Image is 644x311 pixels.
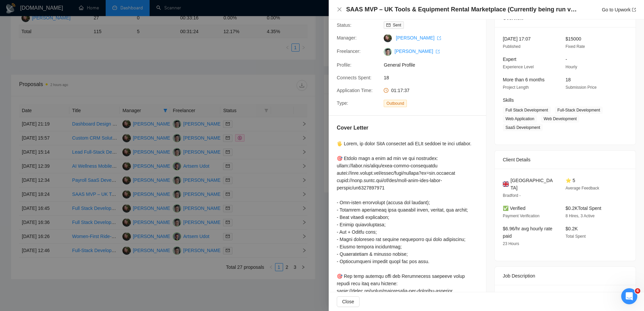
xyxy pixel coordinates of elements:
span: Full-Stack Development [555,106,603,114]
iframe: Intercom live chat [621,288,637,304]
button: Close [337,7,342,12]
span: [GEOGRAPHIC_DATA] [511,177,555,191]
span: mail [386,23,390,27]
span: close [337,7,342,12]
span: Type: [337,100,348,106]
span: $0.2K [566,226,578,231]
a: [PERSON_NAME] export [394,49,440,54]
span: export [632,8,636,12]
span: $15000 [566,36,581,42]
span: clock-circle [384,88,388,93]
span: ⭐ 5 [566,178,575,183]
span: export [437,36,441,40]
span: SaaS Development [503,124,543,131]
div: Job Description [503,267,628,285]
h5: Cover Letter [337,124,368,132]
span: Bradford - [503,193,521,198]
span: Outbound [384,100,407,107]
span: Web Development [541,115,580,123]
img: 🇬🇧 [503,180,509,188]
span: Payment Verification [503,214,539,218]
span: 18 [566,77,571,82]
span: Manager: [337,35,357,41]
span: $6.96/hr avg hourly rate paid [503,226,552,239]
span: Skills [503,97,514,103]
span: Connects Spent: [337,75,372,80]
span: Hourly [566,65,577,69]
button: Close [337,296,360,307]
span: Close [342,298,354,305]
span: Web Application [503,115,537,123]
span: More than 6 months [503,77,545,82]
span: Expert [503,57,516,62]
span: 8 Hires, 3 Active [566,214,595,218]
span: - [566,57,567,62]
span: ✅ Verified [503,206,526,211]
span: 23 Hours [503,241,519,246]
span: 01:17:37 [391,88,410,93]
a: [PERSON_NAME] export [396,35,441,41]
span: $0.2K Total Spent [566,206,601,211]
span: Freelancer: [337,49,361,54]
img: c1Tebym3BND9d52IcgAhOjDIggZNrr93DrArCnDDhQCo9DNa2fMdUdlKkX3cX7l7jn [384,48,392,56]
span: Submission Price [566,85,597,90]
span: Published [503,44,521,49]
span: export [436,50,440,54]
span: [DATE] 17:07 [503,36,531,42]
span: 18 [384,74,484,81]
span: General Profile [384,61,484,69]
span: Full Stack Development [503,106,551,114]
span: Project Length [503,85,529,90]
span: Average Feedback [566,186,599,190]
span: Fixed Rate [566,44,585,49]
a: Go to Upworkexport [602,7,636,12]
div: Client Details [503,151,628,169]
span: Status: [337,22,352,28]
h4: SAAS MVP – UK Tools & Equipment Rental Marketplace (Currently being run via Shopify) [346,5,578,14]
span: Sent [393,23,401,27]
span: Application Time: [337,88,373,93]
span: Total Spent [566,234,586,239]
span: Profile: [337,62,352,68]
span: Experience Level [503,65,534,69]
span: 6 [635,288,640,294]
